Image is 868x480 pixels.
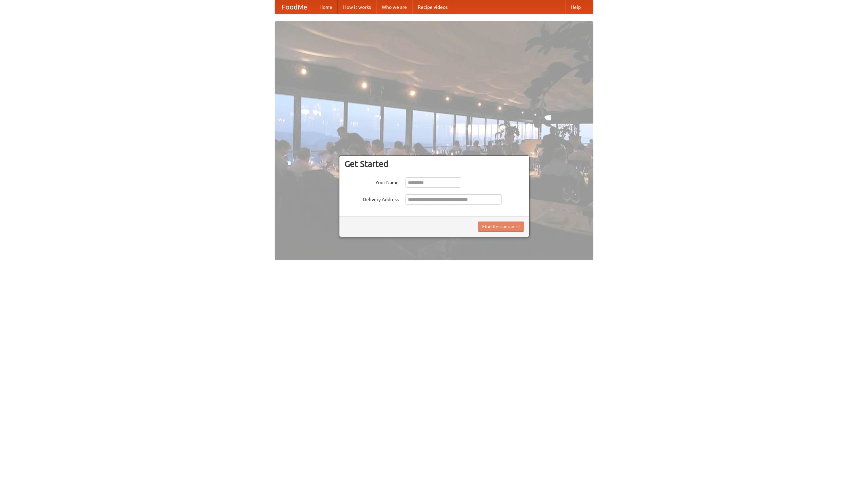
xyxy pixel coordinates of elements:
a: Recipe videos [412,0,453,14]
button: Find Restaurants! [478,222,524,232]
a: Who we are [376,0,412,14]
a: Home [314,0,338,14]
label: Your Name [344,177,399,186]
a: FoodMe [275,0,314,14]
a: How it works [338,0,376,14]
h3: Get Started [344,159,524,169]
a: Help [565,0,586,14]
label: Delivery Address [344,194,399,203]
